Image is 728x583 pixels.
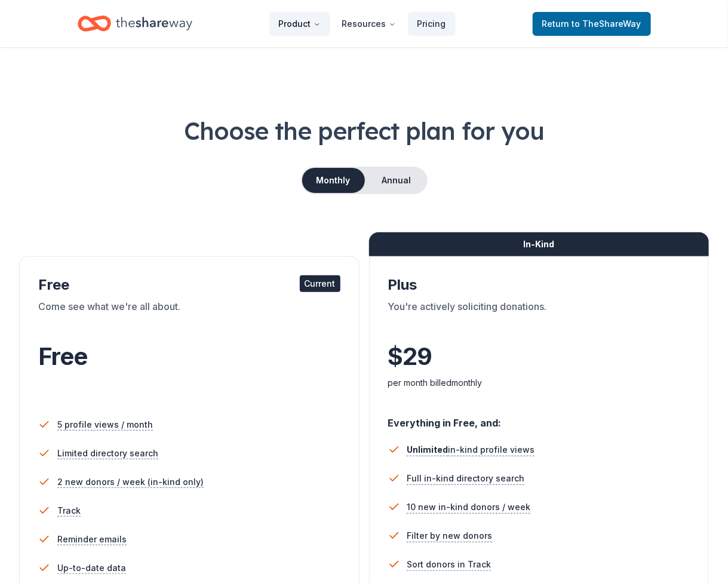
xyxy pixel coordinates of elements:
[407,500,531,514] span: 10 new in-kind donors / week
[57,418,153,432] span: 5 profile views / month
[572,19,641,29] span: to TheShareWay
[367,168,426,193] button: Annual
[407,529,493,543] span: Filter by new donors
[19,114,709,148] h1: Choose the perfect plan for you
[38,299,340,333] div: Come see what we're all about.
[533,12,651,36] a: Returnto TheShareWay
[388,275,690,294] div: Plus
[300,275,340,292] div: Current
[333,12,406,36] button: Resources
[302,168,365,193] button: Monthly
[407,444,535,455] span: in-kind profile views
[407,557,492,572] span: Sort donors in Track
[407,471,525,486] span: Full in-kind directory search
[388,406,690,431] div: Everything in Free, and:
[388,376,690,390] div: per month billed monthly
[57,475,204,489] span: 2 new donors / week (in-kind only)
[388,340,432,373] span: $ 29
[38,275,340,294] div: Free
[57,446,158,461] span: Limited directory search
[57,504,81,518] span: Track
[57,561,126,575] span: Up-to-date data
[369,232,709,256] div: In-Kind
[38,342,87,371] span: Free
[542,17,641,31] span: Return
[78,10,192,38] a: Home
[388,299,690,333] div: You're actively soliciting donations.
[407,444,449,455] span: Unlimited
[269,10,456,38] nav: Main
[57,532,127,547] span: Reminder emails
[408,12,456,36] a: Pricing
[269,12,330,36] button: Product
